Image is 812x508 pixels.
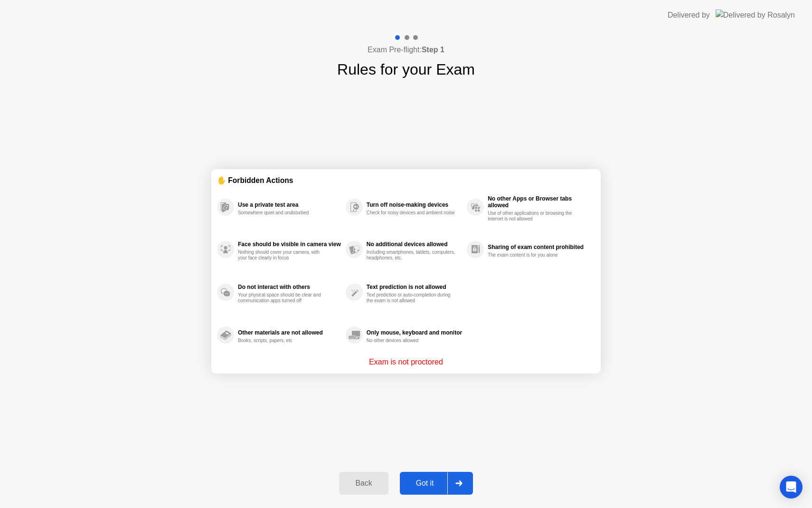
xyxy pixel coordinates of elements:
[367,210,456,216] div: Check for noisy devices and ambient noise
[238,329,341,336] div: Other materials are not allowed
[238,241,341,248] div: Face should be visible in camera view
[238,284,341,290] div: Do not interact with others
[488,195,590,209] div: No other Apps or Browser tabs allowed
[238,338,328,344] div: Books, scripts, papers, etc
[488,244,590,250] div: Sharing of exam content prohibited
[238,201,341,208] div: Use a private test area
[716,10,795,20] img: Delivered by Rosalyn
[403,479,447,488] div: Got it
[367,241,462,248] div: No additional devices allowed
[342,479,385,488] div: Back
[367,292,456,304] div: Text prediction or auto-completion during the exam is not allowed
[488,211,577,222] div: Use of other applications or browsing the internet is not allowed
[238,292,328,304] div: Your physical space should be clear and communication apps turned off
[367,329,462,336] div: Only mouse, keyboard and monitor
[217,175,595,186] div: ✋ Forbidden Actions
[368,44,444,56] h4: Exam Pre-flight:
[422,46,444,54] b: Step 1
[400,472,473,495] button: Got it
[339,472,388,495] button: Back
[369,356,443,368] p: Exam is not proctored
[367,284,462,290] div: Text prediction is not allowed
[488,252,577,258] div: The exam content is for you alone
[238,249,328,261] div: Nothing should cover your camera, with your face clearly in focus
[367,338,456,344] div: No other devices allowed
[367,201,462,208] div: Turn off noise-making devices
[780,476,803,498] div: Open Intercom Messenger
[367,249,456,261] div: Including smartphones, tablets, computers, headphones, etc.
[238,210,328,216] div: Somewhere quiet and undisturbed
[337,58,475,81] h1: Rules for your Exam
[668,10,710,21] div: Delivered by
